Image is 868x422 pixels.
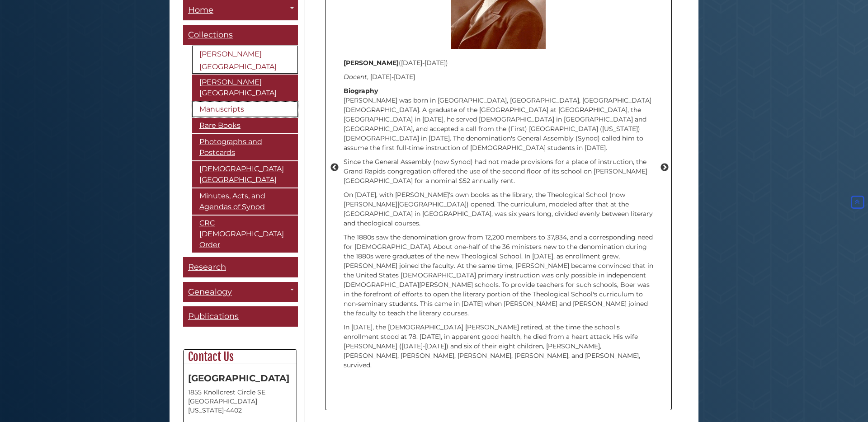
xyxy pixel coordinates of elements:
[344,73,367,81] em: Docent
[344,86,653,153] p: [PERSON_NAME] was born in [GEOGRAPHIC_DATA], [GEOGRAPHIC_DATA], [GEOGRAPHIC_DATA][DEMOGRAPHIC_DAT...
[188,5,213,15] span: Home
[344,157,653,186] p: Since the General Assembly (now Synod) had not made provisions for a place of instruction, the Gr...
[344,58,653,68] p: ([DATE]-[DATE])
[188,373,289,384] strong: [GEOGRAPHIC_DATA]
[192,75,298,101] a: [PERSON_NAME][GEOGRAPHIC_DATA]
[192,102,298,117] a: Manuscripts
[183,25,298,45] a: Collections
[344,190,653,228] p: On [DATE], with [PERSON_NAME]'s own books as the library, the Theological School (now [PERSON_NAM...
[183,282,298,302] a: Genealogy
[192,161,298,188] a: [DEMOGRAPHIC_DATA][GEOGRAPHIC_DATA]
[344,323,653,370] p: In [DATE], the [DEMOGRAPHIC_DATA] [PERSON_NAME] retired, at the time the school's enrollment stoo...
[188,262,226,272] span: Research
[660,163,669,172] button: Next
[188,388,292,415] address: 1855 Knollcrest Circle SE [GEOGRAPHIC_DATA][US_STATE]-4402
[330,163,339,172] button: Previous
[188,30,233,40] span: Collections
[192,118,298,133] a: Rare Books
[344,72,653,82] p: , [DATE]-[DATE]
[184,350,297,364] h2: Contact Us
[344,87,378,95] strong: Biography
[183,257,298,277] a: Research
[183,306,298,327] a: Publications
[344,233,653,318] p: The 1880s saw the denomination grow from 12,200 members to 37,834, and a corresponding need for [...
[344,59,399,67] strong: [PERSON_NAME]
[849,198,866,206] a: Back to Top
[192,216,298,253] a: CRC [DEMOGRAPHIC_DATA] Order
[192,134,298,160] a: Photographs and Postcards
[192,188,298,215] a: Minutes, Acts, and Agendas of Synod
[188,311,239,321] span: Publications
[188,287,232,297] span: Genealogy
[192,46,298,74] a: [PERSON_NAME][GEOGRAPHIC_DATA]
